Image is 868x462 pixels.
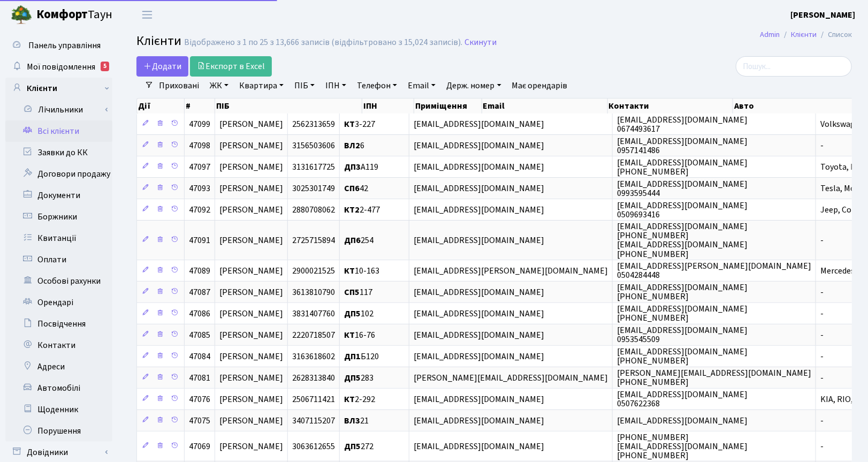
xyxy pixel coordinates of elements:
div: Відображено з 1 по 25 з 13,666 записів (відфільтровано з 15,024 записів). [184,37,462,48]
span: [EMAIL_ADDRESS][DOMAIN_NAME] [414,329,544,341]
span: [EMAIL_ADDRESS][DOMAIN_NAME] [PHONE_NUMBER] [617,157,748,178]
b: ДП5 [344,308,361,320]
a: Оплати [5,249,112,270]
a: ЖК [205,77,233,95]
a: Заявки до КК [5,142,112,163]
span: 102 [344,308,374,320]
span: - [820,234,824,246]
span: - [820,372,824,384]
span: 47093 [189,183,210,194]
span: 2562313659 [292,118,335,130]
span: [EMAIL_ADDRESS][DOMAIN_NAME] [PHONE_NUMBER] [EMAIL_ADDRESS][DOMAIN_NAME] [PHONE_NUMBER] [617,221,748,260]
span: 2220718507 [292,329,335,341]
span: [EMAIL_ADDRESS][PERSON_NAME][DOMAIN_NAME] [414,265,608,277]
b: ДП5 [344,372,361,384]
span: [EMAIL_ADDRESS][DOMAIN_NAME] [414,393,544,405]
span: - [820,308,824,320]
a: Держ. номер [442,77,505,95]
span: [EMAIL_ADDRESS][DOMAIN_NAME] [414,415,544,427]
a: Лічильники [12,99,112,120]
a: Має орендарів [508,77,572,95]
a: Адреси [5,356,112,377]
span: 47085 [189,329,210,341]
a: Мої повідомлення5 [5,56,112,78]
b: ДП3 [344,161,361,173]
nav: breadcrumb [744,24,868,46]
span: 47087 [189,286,210,298]
li: Список [817,29,852,41]
span: [EMAIL_ADDRESS][DOMAIN_NAME] [414,308,544,320]
span: 117 [344,286,372,298]
span: Клієнти [136,32,181,50]
a: Документи [5,185,112,206]
span: 3-227 [344,118,375,130]
span: - [820,140,824,152]
b: КТ [344,118,355,130]
b: ДП6 [344,234,361,246]
span: 3131617725 [292,161,335,173]
img: logo.png [11,4,32,26]
span: [PERSON_NAME] [219,441,283,452]
span: Мої повідомлення [27,61,95,73]
a: Всі клієнти [5,120,112,142]
b: КТ [344,265,355,277]
span: [PERSON_NAME] [219,286,283,298]
span: [EMAIL_ADDRESS][DOMAIN_NAME] [414,234,544,246]
span: [EMAIL_ADDRESS][DOMAIN_NAME] 0507622368 [617,389,748,410]
span: [EMAIL_ADDRESS][PERSON_NAME][DOMAIN_NAME] 0504284448 [617,260,811,281]
a: Експорт в Excel [190,56,272,77]
span: - [820,329,824,341]
span: [PERSON_NAME] [219,118,283,130]
a: Квитанції [5,228,112,249]
span: [EMAIL_ADDRESS][DOMAIN_NAME] [414,286,544,298]
b: ДП1 [344,351,361,362]
span: [PERSON_NAME] [219,415,283,427]
span: 42 [344,183,368,194]
button: Переключити навігацію [134,6,161,24]
span: 47086 [189,308,210,320]
a: Порушення [5,420,112,442]
span: 254 [344,234,374,246]
span: 3025301749 [292,183,335,194]
span: Додати [143,60,181,72]
span: [EMAIL_ADDRESS][DOMAIN_NAME] 0953545509 [617,324,748,345]
a: Клієнти [5,78,112,99]
b: СП5 [344,286,360,298]
a: Admin [760,29,780,40]
span: [EMAIL_ADDRESS][DOMAIN_NAME] 0509693416 [617,200,748,221]
span: 47084 [189,351,210,362]
span: [PERSON_NAME] [219,183,283,194]
b: КТ [344,329,355,341]
a: Посвідчення [5,313,112,335]
span: [PERSON_NAME] [219,234,283,246]
span: 3613810790 [292,286,335,298]
th: Приміщення [414,99,482,113]
b: ДП5 [344,441,361,452]
span: 3163618602 [292,351,335,362]
b: Комфорт [36,6,88,23]
span: [PERSON_NAME] [219,308,283,320]
a: Контакти [5,335,112,356]
a: Боржники [5,206,112,228]
span: 2628313840 [292,372,335,384]
span: [PHONE_NUMBER] [EMAIL_ADDRESS][DOMAIN_NAME] [PHONE_NUMBER] [617,431,748,461]
span: [PERSON_NAME] [219,265,283,277]
span: 2-477 [344,204,380,216]
span: 10-163 [344,265,379,277]
span: [EMAIL_ADDRESS][DOMAIN_NAME] [414,161,544,173]
span: [EMAIL_ADDRESS][DOMAIN_NAME] 0674493617 [617,114,748,135]
span: 47075 [189,415,210,427]
span: [PERSON_NAME] [219,372,283,384]
span: [EMAIL_ADDRESS][DOMAIN_NAME] [414,183,544,194]
th: # [185,99,215,113]
span: 47099 [189,118,210,130]
a: Квартира [235,77,288,95]
span: [EMAIL_ADDRESS][DOMAIN_NAME] [PHONE_NUMBER] [617,282,748,302]
a: ІПН [321,77,351,95]
span: 272 [344,441,374,452]
b: ВЛ3 [344,415,360,427]
span: [PERSON_NAME] [219,204,283,216]
a: Телефон [353,77,401,95]
span: - [820,351,824,362]
span: - [820,415,824,427]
